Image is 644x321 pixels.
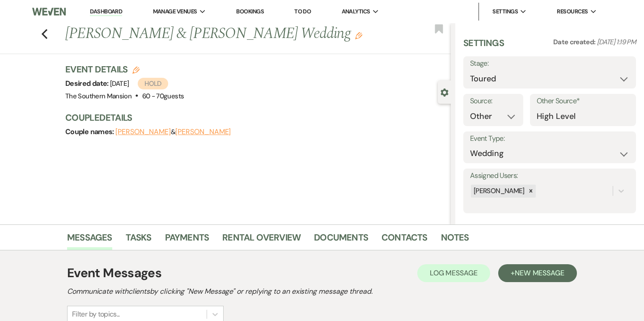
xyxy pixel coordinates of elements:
h3: Event Details [65,63,184,76]
a: Tasks [126,230,152,250]
a: Dashboard [90,8,122,16]
span: [DATE] 1:19 PM [597,38,636,46]
div: [PERSON_NAME] [471,185,526,198]
span: Desired date: [65,79,110,88]
button: Log Message [417,264,490,282]
a: Rental Overview [222,230,301,250]
span: Resources [557,7,588,16]
label: Assigned Users: [470,169,629,182]
a: To Do [294,8,311,15]
button: +New Message [498,264,577,282]
span: [DATE] [110,79,168,88]
span: Log Message [430,268,478,278]
a: Payments [165,230,209,250]
h1: Event Messages [67,264,161,283]
img: Weven Logo [32,2,66,21]
button: Edit [355,31,362,39]
h1: [PERSON_NAME] & [PERSON_NAME] Wedding [65,23,370,45]
label: Source: [470,95,517,108]
span: The Southern Mansion [65,92,131,101]
span: Date created: [553,38,597,46]
a: Bookings [236,8,264,15]
h2: Communicate with clients by clicking "New Message" or replying to an existing message thread. [67,286,577,297]
h3: Couple Details [65,111,442,124]
span: & [115,127,231,136]
span: New Message [515,268,564,278]
button: [PERSON_NAME] [175,128,231,135]
span: Hold [138,78,168,89]
label: Stage: [470,57,629,70]
button: Close lead details [441,88,449,96]
a: Documents [314,230,368,250]
h3: Settings [463,37,504,56]
div: Filter by topics... [72,309,120,320]
span: Couple names: [65,127,115,136]
span: Settings [492,7,518,16]
label: Event Type: [470,132,629,145]
a: Notes [441,230,469,250]
a: Contacts [381,230,428,250]
span: 60 - 70 guests [142,92,184,101]
label: Other Source* [537,95,629,108]
span: Manage Venues [153,7,197,16]
span: Analytics [342,7,370,16]
a: Messages [67,230,112,250]
button: [PERSON_NAME] [115,128,171,135]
